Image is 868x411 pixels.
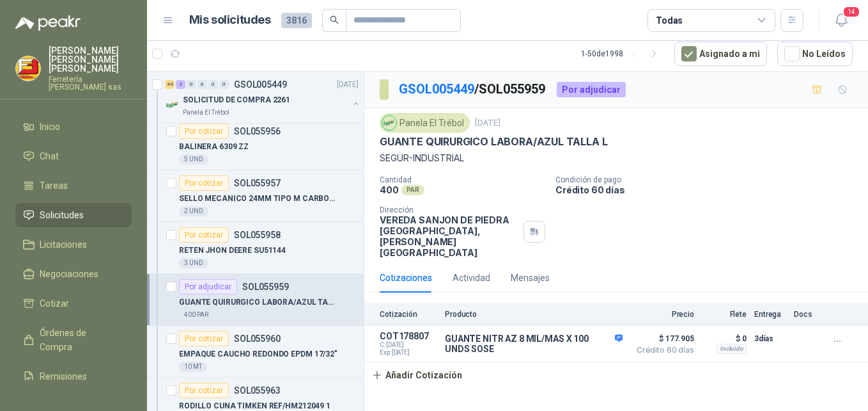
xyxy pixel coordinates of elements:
span: Crédito 60 días [630,346,694,354]
p: SOL055958 [234,230,281,239]
p: [DATE] [337,79,359,91]
a: Remisiones [15,364,132,389]
div: PAR [401,185,424,195]
a: Por cotizarSOL055958RETEN JHON DEERE SU511443 UND [147,222,364,274]
span: Órdenes de Compra [40,326,120,354]
span: 14 [842,6,860,18]
a: Solicitudes [15,203,132,227]
div: 400 PAR [179,310,213,320]
span: Negociaciones [40,267,98,281]
a: Chat [15,144,132,168]
p: Panela El Trébol [183,108,229,118]
p: RETEN JHON DEERE SU51144 [179,245,286,257]
div: 0 [187,80,196,89]
div: Todas [656,13,683,28]
span: search [330,15,339,24]
p: COT178807 [380,331,437,341]
button: Asignado a mi [674,42,767,66]
div: Por adjudicar [179,279,237,294]
span: 3816 [281,13,312,28]
button: Añadir Cotización [364,362,469,388]
p: Precio [630,310,694,319]
div: 1 - 50 de 1998 [581,44,664,64]
div: Incluido [717,344,747,354]
button: 14 [830,9,853,32]
p: BALINERA 6309 ZZ [179,141,249,153]
p: $ 0 [702,331,747,346]
div: Por cotizar [179,175,229,191]
span: Licitaciones [40,238,87,252]
p: Cantidad [380,175,545,184]
p: 400 [380,184,399,195]
p: Entrega [754,310,786,319]
div: 0 [219,80,229,89]
a: Por cotizarSOL055957SELLO MECANICO 24MM TIPO M CARBON CERAMI2 UND [147,170,364,222]
div: 3 UND [179,258,208,268]
span: $ 177.905 [630,331,694,346]
div: Por adjudicar [557,82,626,97]
a: Por cotizarSOL055960EMPAQUE CAUCHO REDONDO EPDM 17/32"10 MT [147,326,364,378]
div: Por cotizar [179,331,229,346]
p: Crédito 60 días [555,184,863,195]
p: SOLICITUD DE COMPRA 2261 [183,94,290,106]
h1: Mis solicitudes [189,11,271,29]
div: 2 UND [179,206,208,216]
div: 5 UND [179,154,208,165]
p: GUANTE NITR AZ 8 MIL/MAS X 100 UNDS SOSE [445,334,623,354]
p: Dirección [380,205,518,214]
p: VEREDA SANJON DE PIEDRA [GEOGRAPHIC_DATA] , [PERSON_NAME][GEOGRAPHIC_DATA] [380,214,518,258]
p: Cotización [380,310,437,319]
p: GUANTE QUIRURGICO LABORA/AZUL TALLA L [380,135,607,149]
img: Logo peakr [15,15,81,31]
p: [DATE] [475,117,500,129]
span: Solicitudes [40,208,84,222]
div: Por cotizar [179,124,229,139]
p: GSOL005449 [234,80,287,89]
p: [PERSON_NAME] [PERSON_NAME] [PERSON_NAME] [49,46,132,73]
a: Órdenes de Compra [15,321,132,359]
span: Inicio [40,120,60,134]
a: Por cotizarSOL055956BALINERA 6309 ZZ5 UND [147,118,364,170]
p: Ferretería [PERSON_NAME] sas [49,76,132,91]
a: Cotizar [15,291,132,316]
div: 0 [198,80,207,89]
a: Licitaciones [15,232,132,257]
p: GUANTE QUIRURGICO LABORA/AZUL TALLA L [179,296,338,309]
div: Por cotizar [179,383,229,398]
div: Actividad [453,271,490,285]
p: SOL055956 [234,127,281,136]
img: Company Logo [165,97,180,113]
p: SOL055960 [234,334,281,343]
a: Tareas [15,173,132,198]
img: Company Logo [382,116,396,130]
span: Remisiones [40,369,87,383]
a: Inicio [15,115,132,139]
span: Exp: [DATE] [380,349,437,357]
p: SOL055957 [234,179,281,188]
p: Producto [445,310,623,319]
span: Cotizar [40,296,69,310]
p: Flete [702,310,747,319]
a: Por adjudicarSOL055959GUANTE QUIRURGICO LABORA/AZUL TALLA L400 PAR [147,274,364,326]
span: Chat [40,149,59,163]
div: Cotizaciones [380,271,432,285]
a: Negociaciones [15,262,132,286]
span: Tareas [40,179,68,193]
p: Docs [794,310,819,319]
p: SOL055963 [234,386,281,395]
div: 0 [208,80,218,89]
button: No Leídos [777,42,853,66]
div: Por cotizar [179,227,229,243]
p: SOL055959 [242,282,289,291]
p: SELLO MECANICO 24MM TIPO M CARBON CERAMI [179,193,338,205]
div: 44 [165,80,174,89]
p: SEGUR-INDUSTRIAL [380,151,853,165]
p: EMPAQUE CAUCHO REDONDO EPDM 17/32" [179,348,337,360]
a: GSOL005449 [399,81,474,97]
span: C: [DATE] [380,341,437,349]
p: / SOL055959 [399,79,546,99]
div: Mensajes [511,271,550,285]
a: 44 2 0 0 0 0 GSOL005449[DATE] Company LogoSOLICITUD DE COMPRA 2261Panela El Trébol [165,77,361,118]
div: Panela El Trébol [380,113,470,133]
img: Company Logo [16,56,40,81]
